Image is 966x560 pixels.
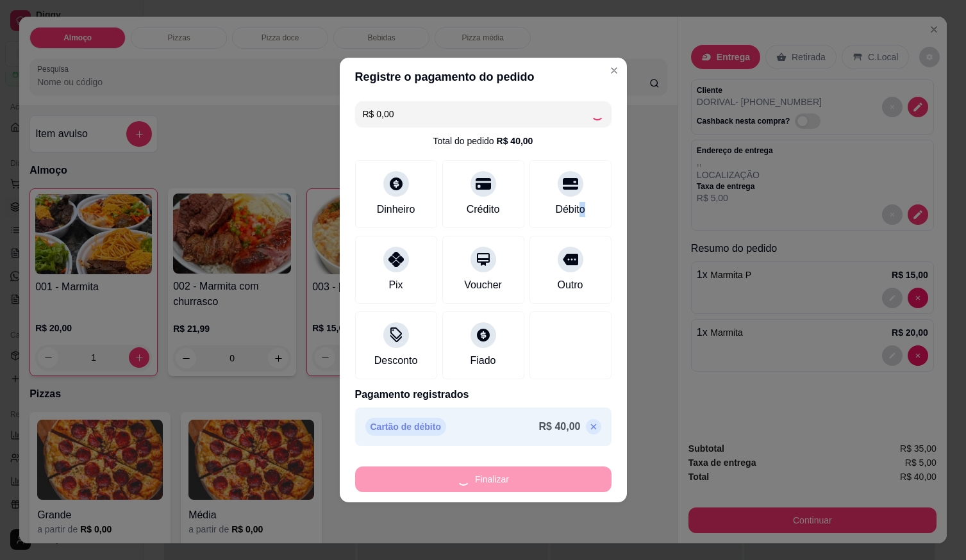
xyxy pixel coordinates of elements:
div: Voucher [464,277,502,293]
div: Desconto [374,353,418,368]
div: Total do pedido [433,135,533,147]
div: Crédito [467,202,500,217]
div: R$ 40,00 [497,135,533,147]
button: Close [604,60,624,81]
p: R$ 40,00 [539,419,581,434]
p: Cartão de débito [365,418,446,436]
div: Outro [557,277,583,293]
div: Pix [388,277,403,293]
div: Débito [555,202,585,217]
p: Pagamento registrados [355,387,612,402]
header: Registre o pagamento do pedido [340,58,627,96]
div: Loading [591,108,604,120]
input: Ex.: hambúrguer de cordeiro [363,101,591,127]
div: Fiado [470,353,495,368]
div: Dinheiro [377,202,415,217]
